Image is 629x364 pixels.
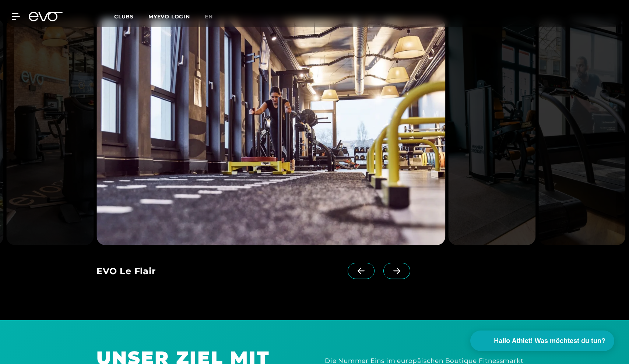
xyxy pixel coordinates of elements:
a: MYEVO LOGIN [148,13,190,20]
img: evofitness [96,18,445,245]
img: evofitness [6,18,94,245]
span: en [205,13,213,20]
span: Hallo Athlet! Was möchtest du tun? [494,336,605,346]
a: en [205,13,222,21]
img: evofitness [448,18,535,245]
img: evofitness [538,18,626,245]
button: Hallo Athlet! Was möchtest du tun? [470,331,614,351]
span: Clubs [114,13,134,20]
a: Clubs [114,13,148,20]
